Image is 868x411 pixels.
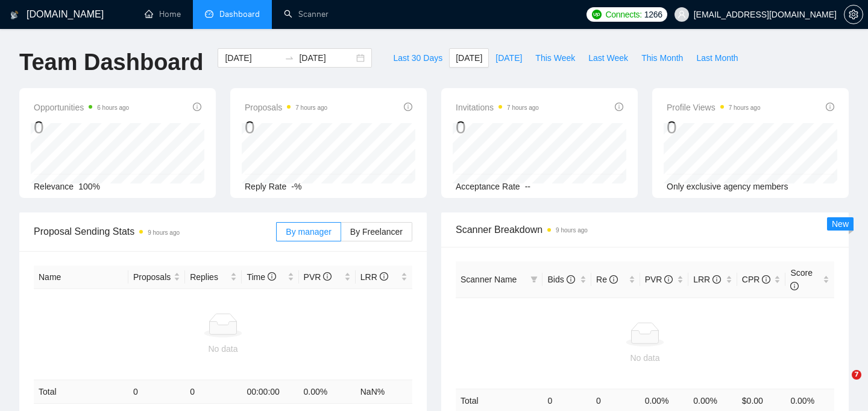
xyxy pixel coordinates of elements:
span: 7 [852,370,861,380]
span: Scanner Name [461,275,517,284]
span: Profile Views [667,100,761,115]
button: [DATE] [489,48,529,68]
td: 0.00 % [299,380,356,404]
span: info-circle [323,272,332,281]
button: Last Week [582,48,635,68]
span: Dashboard [219,9,260,19]
a: setting [844,10,863,19]
span: Time [247,272,275,282]
span: Last 30 Days [393,51,442,65]
span: info-circle [615,103,623,111]
span: By manager [286,227,331,237]
span: filter [530,276,538,283]
span: [DATE] [456,51,482,65]
span: dashboard [205,10,213,18]
span: info-circle [762,275,770,284]
span: swap-right [285,53,294,63]
span: Connects: [605,8,641,21]
span: Reply Rate [245,182,286,191]
input: Start date [225,51,280,65]
div: 0 [245,116,327,139]
span: This Week [535,51,575,65]
span: By Freelancer [350,227,403,237]
div: 0 [667,116,761,139]
div: No data [39,342,407,355]
span: info-circle [790,282,799,290]
button: [DATE] [449,48,489,68]
span: info-circle [268,272,276,281]
span: info-circle [193,103,201,111]
time: 7 hours ago [729,104,761,111]
span: Last Week [588,51,628,65]
button: setting [844,5,863,24]
span: 1266 [644,8,662,21]
span: Only exclusive agency members [667,182,788,191]
time: 7 hours ago [507,104,539,111]
span: Last Month [696,51,738,65]
span: user [678,10,686,19]
span: This Month [641,51,683,65]
img: upwork-logo.png [592,10,602,19]
div: 0 [456,116,539,139]
th: Name [34,266,128,289]
span: Bids [547,275,574,284]
time: 9 hours ago [556,227,588,234]
span: [DATE] [495,51,522,65]
span: Score [790,268,813,291]
img: logo [10,5,19,25]
span: CPR [742,275,770,284]
span: filter [528,270,540,288]
time: 6 hours ago [97,104,129,111]
td: 0 [185,380,242,404]
div: 0 [34,116,129,139]
time: 9 hours ago [148,229,180,236]
span: info-circle [567,275,575,284]
button: Last 30 Days [386,48,449,68]
span: -% [291,182,301,191]
input: End date [299,51,354,65]
td: Total [34,380,128,404]
span: Scanner Breakdown [456,222,834,237]
span: Opportunities [34,100,129,115]
a: homeHome [145,9,181,19]
div: No data [461,351,829,365]
button: This Week [529,48,582,68]
span: info-circle [380,272,388,281]
h1: Team Dashboard [19,48,203,77]
button: This Month [635,48,690,68]
td: 0 [128,380,185,404]
span: info-circle [404,103,412,111]
span: LRR [693,275,721,284]
span: setting [844,10,863,19]
th: Replies [185,266,242,289]
span: Proposal Sending Stats [34,224,276,239]
span: info-circle [826,103,834,111]
span: Invitations [456,100,539,115]
a: searchScanner [284,9,329,19]
span: info-circle [712,275,721,284]
span: Proposals [133,270,171,284]
span: 100% [78,182,100,191]
span: Re [596,275,618,284]
span: info-circle [664,275,673,284]
td: NaN % [356,380,412,404]
span: Proposals [245,100,327,115]
span: -- [525,182,530,191]
time: 7 hours ago [295,104,327,111]
button: Last Month [690,48,744,68]
iframe: Intercom live chat [827,370,856,399]
td: 00:00:00 [242,380,298,404]
span: New [832,219,849,229]
span: Acceptance Rate [456,182,520,191]
span: Replies [190,270,228,284]
span: PVR [304,272,332,282]
span: PVR [645,275,673,284]
span: to [285,53,294,63]
span: info-circle [609,275,618,284]
span: LRR [360,272,388,282]
th: Proposals [128,266,185,289]
span: Relevance [34,182,74,191]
